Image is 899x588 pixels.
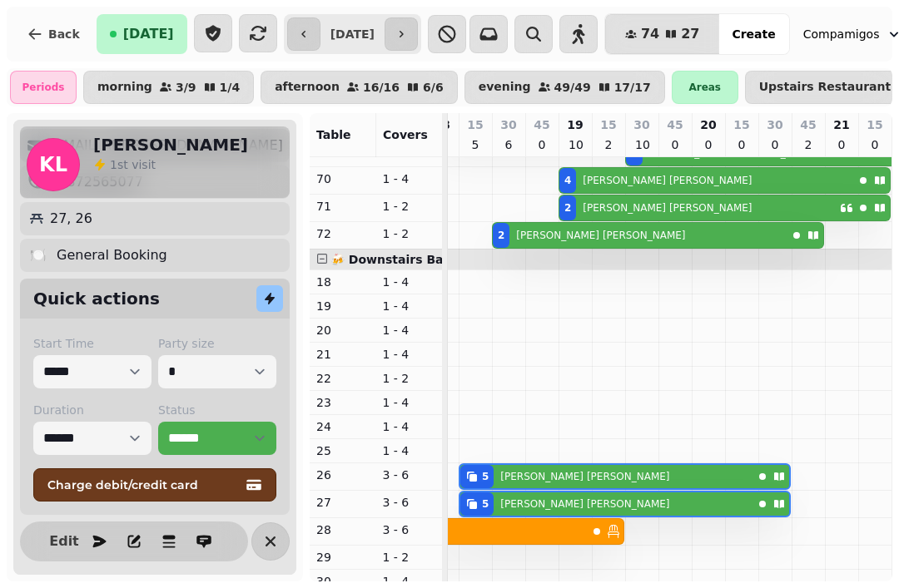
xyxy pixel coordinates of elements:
p: 21 [316,346,370,363]
p: 45 [667,116,683,133]
p: 45 [534,116,549,133]
p: 0 [868,136,882,153]
p: 2 [802,136,815,153]
p: 24 [316,418,370,435]
p: 27, 26 [50,209,92,229]
p: 0 [735,136,748,153]
p: 1 - 4 [383,418,436,435]
h2: Quick actions [33,287,160,310]
p: 23 [316,394,370,411]
p: 70 [316,170,370,187]
p: 49 / 49 [554,82,591,93]
p: 3 / 9 [176,82,196,93]
button: afternoon16/166/6 [261,71,458,104]
div: 5 [482,470,489,483]
span: st [117,158,132,171]
p: 1 - 2 [383,225,436,242]
p: 22 [316,370,370,387]
p: visit [110,156,156,173]
span: KL [39,155,67,175]
div: Areas [672,71,738,104]
div: 4 [564,174,571,187]
p: 0 [768,136,782,153]
p: 30 [633,116,649,133]
p: 17 / 17 [614,82,651,93]
span: Edit [54,535,74,548]
p: 15 [867,116,882,133]
button: Charge debit/credit card [33,468,276,502]
p: [PERSON_NAME] [PERSON_NAME] [583,201,752,215]
p: evening [479,81,531,94]
p: [PERSON_NAME] [PERSON_NAME] [583,174,752,187]
p: 1 / 4 [220,82,241,93]
p: 20 [700,116,716,133]
p: 1 - 4 [383,442,436,459]
p: 5 [469,136,482,153]
div: 2 [498,229,504,242]
p: 19 [567,116,583,133]
span: 🍻 Downstairs Bar Area [330,253,484,266]
p: 29 [316,549,370,566]
p: 27 [316,494,370,511]
span: Create [732,28,775,40]
p: 🍽️ [30,245,47,265]
button: morning3/91/4 [83,71,254,104]
p: [PERSON_NAME] [PERSON_NAME] [500,497,669,511]
p: Upstairs Restaurant [759,81,892,94]
p: 45 [800,116,816,133]
span: Table [316,128,351,141]
div: Periods [10,71,77,104]
p: 1 - 4 [383,322,436,338]
p: morning [97,81,152,94]
p: 1 - 2 [383,370,436,387]
p: 20 [316,322,370,338]
button: [DATE] [97,14,187,54]
p: 3 - 6 [383,467,436,483]
p: 10 [635,136,648,153]
p: 10 [569,136,582,153]
p: 30 [500,116,516,133]
div: 5 [482,497,489,511]
p: 71 [316,198,370,215]
p: 3 - 6 [383,494,436,511]
span: 1 [110,158,117,171]
p: 1 - 4 [383,170,436,187]
p: General Booking [57,245,167,265]
p: 2 [602,136,615,153]
label: Status [158,402,276,418]
button: evening49/4917/17 [464,71,665,104]
span: Covers [383,128,428,141]
p: [PERSON_NAME] [PERSON_NAME] [500,470,669,483]
label: Duration [33,402,151,418]
p: 21 [833,116,849,133]
p: 6 [502,136,515,153]
span: Back [48,28,80,40]
p: 0 [702,136,715,153]
p: 6 / 6 [423,82,444,93]
p: 28 [316,521,370,538]
p: 30 [767,116,782,133]
p: 72 [316,225,370,242]
p: afternoon [275,81,340,94]
label: Start Time [33,335,151,352]
p: 15 [467,116,483,133]
p: 26 [316,467,370,483]
p: 0 [835,136,848,153]
button: Create [718,14,788,54]
div: 2 [564,201,571,215]
p: 18 [316,274,370,290]
p: 16 / 16 [363,82,400,93]
p: 3 - 6 [383,521,436,538]
label: Party size [158,335,276,352]
span: Charge debit/credit card [47,479,242,491]
button: Edit [47,525,81,558]
button: Back [13,14,93,54]
p: 0 [535,136,549,153]
p: 25 [316,442,370,459]
p: 1 - 4 [383,346,436,363]
p: 1 - 2 [383,198,436,215]
span: [DATE] [123,27,174,41]
span: 74 [641,27,659,41]
span: 27 [681,27,699,41]
h2: [PERSON_NAME] [93,133,248,156]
